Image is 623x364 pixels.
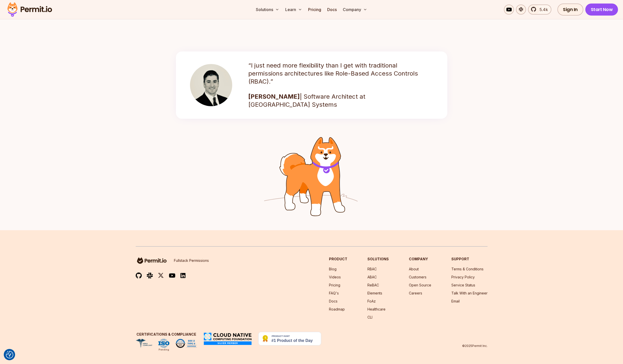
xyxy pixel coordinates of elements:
a: About [409,267,419,271]
h3: Company [409,257,431,262]
img: twitter [158,272,164,279]
a: ReBAC [367,283,379,287]
h3: Certifications & Compliance [136,332,197,337]
img: ISO [158,339,169,348]
h3: Support [451,257,488,262]
span: 5.4k [537,7,548,13]
a: FoAz [367,299,376,303]
p: | Software Architect at [GEOGRAPHIC_DATA] Systems [248,93,422,109]
a: FAQ's [329,291,339,295]
a: Privacy Policy [451,275,475,279]
img: SOC [175,339,197,348]
p: © 2025 Permit Inc. [462,344,488,348]
h3: Solutions [367,257,389,262]
img: Permit.io - Never build permissions again | Product Hunt [258,332,321,345]
p: Fullstack Permissions [174,258,209,263]
a: Start Now [585,4,618,16]
a: Docs [325,5,339,15]
h3: Product [329,257,347,262]
a: Terms & Conditions [451,267,484,271]
strong: [PERSON_NAME] [248,93,300,100]
img: logo [136,257,168,265]
a: Careers [409,291,422,295]
img: github [136,272,142,279]
a: ABAC [367,275,377,279]
img: linkedin [180,273,185,278]
img: John Henson Software Architect at Nucor Building Systems [190,64,232,106]
img: slack [147,272,153,279]
a: Talk With an Engineer [451,291,488,295]
img: Revisit consent button [6,351,13,358]
div: Pending [159,348,169,352]
a: Sign In [557,4,583,16]
a: Roadmap [329,307,345,311]
a: Service Status [451,283,475,287]
p: “I just need more flexibility than I get with traditional permissions architectures like Role-Bas... [248,62,422,86]
button: Learn [283,5,304,15]
a: Pricing [329,283,340,287]
a: Open Source [409,283,431,287]
a: CLI [367,315,372,319]
a: Pricing [306,5,323,15]
button: Company [341,5,369,15]
img: Permit logo [5,1,54,18]
a: Blog [329,267,337,271]
a: 5.4k [528,5,551,15]
button: Consent Preferences [6,351,13,358]
img: HIPAA [136,339,152,348]
a: Docs [329,299,338,303]
a: RBAC [367,267,377,271]
a: Email [451,299,460,303]
a: Healthcare [367,307,386,311]
img: youtube [169,273,175,278]
a: Videos [329,275,341,279]
a: Customers [409,275,426,279]
a: Elements [367,291,382,295]
button: Solutions [254,5,281,15]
